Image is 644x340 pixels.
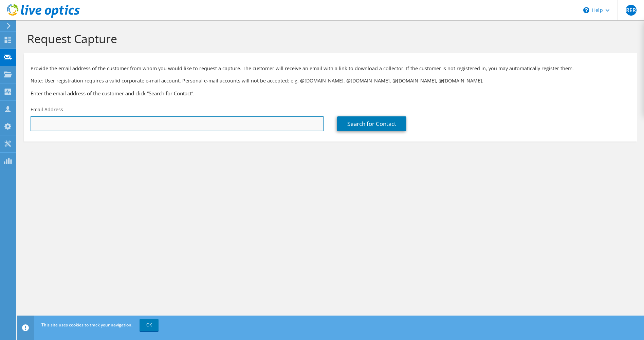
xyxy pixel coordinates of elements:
svg: \n [583,7,589,13]
label: Email Address [31,106,63,113]
span: RER [626,5,637,16]
a: Search for Contact [337,116,406,131]
h1: Request Capture [27,32,630,46]
a: OK [140,319,159,331]
h3: Enter the email address of the customer and click “Search for Contact”. [31,90,630,97]
p: Note: User registration requires a valid corporate e-mail account. Personal e-mail accounts will ... [31,77,630,84]
p: Provide the email address of the customer from whom you would like to request a capture. The cust... [31,65,630,72]
span: This site uses cookies to track your navigation. [41,322,132,328]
